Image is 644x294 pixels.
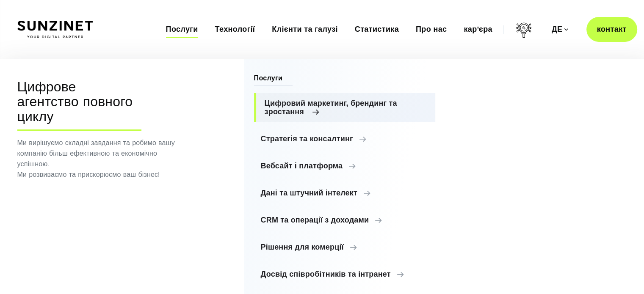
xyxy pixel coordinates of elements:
[17,21,93,38] img: SUNZINET Цифрове агентство повного циклу
[464,25,492,34] font: кар'єра
[355,25,399,34] font: Статистика
[254,74,283,82] font: Послуги
[265,99,397,116] font: Цифровий маркетинг, брендинг та зростання
[416,25,447,34] font: Про нас
[272,25,338,34] a: Клієнти та галузі
[261,270,391,278] font: Досвід співробітників та інтранет
[254,183,436,203] a: Дані та штучний інтелект
[355,25,399,34] a: Статистика
[261,162,343,170] font: Вебсайт і платформа
[166,25,198,34] font: Послуги
[254,129,436,149] a: Стратегія та консалтинг
[261,189,357,197] font: Дані та штучний інтелект
[254,264,436,284] a: Досвід співробітників та інтранет
[261,243,344,251] font: Рішення для комерції
[552,25,563,34] font: де
[464,25,492,34] a: кар'єра
[17,80,133,124] font: Цифрове агентство повного циклу
[215,25,255,34] font: Технології
[597,25,627,34] font: контакт
[272,25,338,34] font: Клієнти та галузі
[17,139,175,168] font: Ми вирішуємо складні завдання та робимо вашу компанію більш ефективною та економічно успішною.
[254,93,436,122] a: Цифровий маркетинг, брендинг та зростання
[215,25,255,34] a: Технології
[261,135,353,143] font: Стратегія та консалтинг
[586,17,637,42] a: контакт
[261,216,369,224] font: CRM та операції з доходами
[254,156,436,176] a: Вебсайт і платформа
[254,210,436,230] a: CRM та операції з доходами
[17,171,160,179] font: Ми розвиваємо та прискорюємо ваш бізнес!
[166,25,198,34] a: Послуги
[254,237,436,257] a: Рішення для комерції
[416,25,447,34] a: Про нас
